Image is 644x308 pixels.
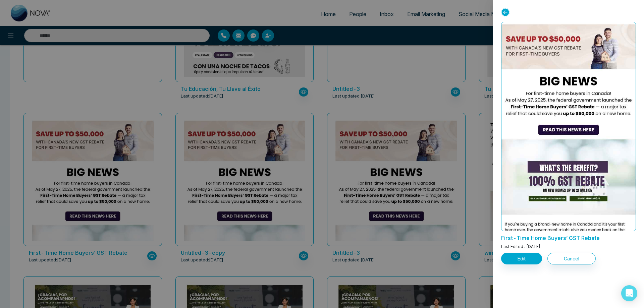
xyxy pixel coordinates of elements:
[621,285,637,301] div: Open Intercom Messenger
[501,231,636,242] p: First-Time Home Buyers’ GST Rebate
[501,244,540,249] span: Last Edited : [DATE]
[501,253,542,264] button: Edit
[547,253,596,264] button: Cancel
